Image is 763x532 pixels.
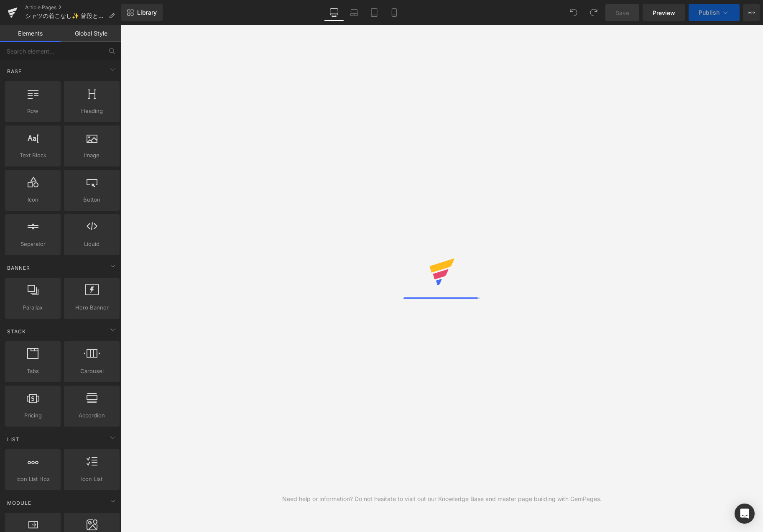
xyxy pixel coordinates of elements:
span: Banner [6,264,31,272]
button: Publish [689,4,740,21]
span: Module [6,499,32,507]
span: Button [66,195,117,204]
span: Heading [66,107,117,115]
span: Image [66,151,117,160]
span: Carousel [66,367,117,376]
span: Separator [8,240,58,248]
span: Text Block [8,151,58,160]
button: Redo [585,4,602,21]
span: Tabs [8,367,58,376]
span: Liquid [66,240,117,248]
span: Preview [653,8,675,17]
a: Global Style [61,25,121,42]
a: Preview [643,4,685,21]
a: Tablet [364,4,384,21]
span: Icon [8,195,58,204]
div: Open Intercom Messenger [735,504,755,524]
span: Row [8,107,58,115]
span: Library [137,9,157,16]
a: New Library [121,4,163,21]
div: Need help or information? Do not hesitate to visit out our Knowledge Base and master page buildin... [282,494,602,504]
span: Accordion [66,411,117,420]
span: Base [6,67,23,75]
a: Desktop [324,4,344,21]
span: Icon List Hoz [8,475,58,483]
button: More [743,4,760,21]
span: List [6,435,20,443]
button: Undo [565,4,582,21]
a: Laptop [344,4,364,21]
a: Article Pages [25,4,121,11]
span: シャツの着こなし✨ 普段とはちょっと違う着こなしで👌 [25,13,105,19]
span: Parallax [8,303,58,312]
span: Icon List [66,475,117,483]
span: Hero Banner [66,303,117,312]
span: Stack [6,327,27,335]
span: Publish [699,9,720,16]
span: Save [615,8,629,17]
span: Pricing [8,411,58,420]
a: Mobile [384,4,404,21]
